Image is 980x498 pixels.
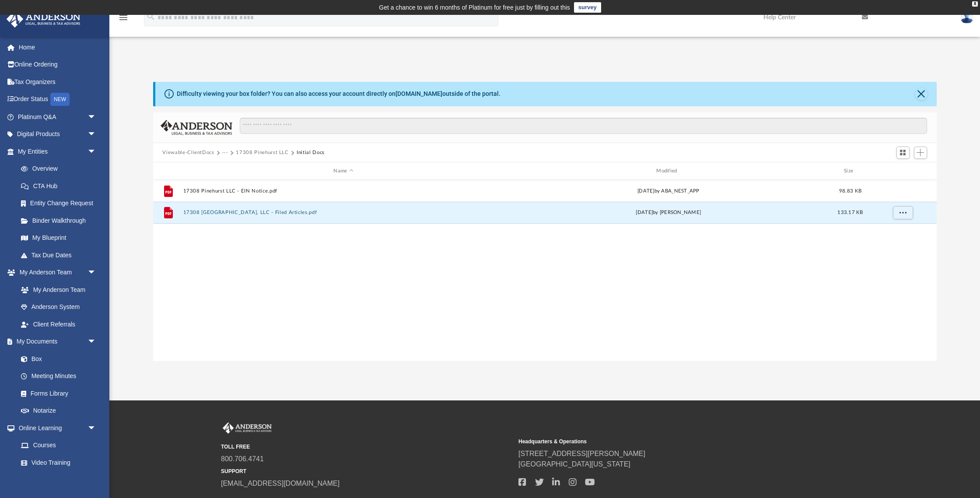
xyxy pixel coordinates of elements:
a: 800.706.4741 [221,455,264,463]
a: Meeting Minutes [12,368,105,385]
img: User Pic [960,11,973,24]
a: survey [574,2,601,13]
div: Name [182,167,504,175]
a: [STREET_ADDRESS][PERSON_NAME] [518,450,645,457]
span: arrow_drop_down [87,264,105,282]
a: Home [6,39,109,56]
a: Online Ordering [6,56,109,74]
a: Forms Library [12,385,101,402]
span: [DATE] [636,210,653,215]
small: TOLL FREE [221,443,512,451]
a: Notarize [12,402,105,420]
a: menu [118,17,129,23]
span: 98.83 KB [839,189,861,193]
button: 17308 Pinehurst LLC - EIN Notice.pdf [183,188,504,194]
a: Tax Due Dates [12,246,109,264]
button: 17308 Pinehurst LLC [236,149,288,157]
small: Headquarters & Operations [518,438,810,445]
div: close [972,1,978,7]
button: Close [915,88,927,100]
span: arrow_drop_down [87,108,105,126]
a: Online Learningarrow_drop_down [6,419,105,437]
div: id [157,167,178,175]
span: arrow_drop_down [87,333,105,351]
span: arrow_drop_down [87,419,105,437]
img: Anderson Advisors Platinum Portal [4,11,83,28]
img: Anderson Advisors Platinum Portal [221,422,273,434]
a: [DOMAIN_NAME] [395,90,442,97]
span: 133.17 KB [837,210,863,215]
a: My Anderson Teamarrow_drop_down [6,264,105,281]
a: Video Training [12,454,101,471]
a: Client Referrals [12,316,105,333]
button: ··· [222,149,228,157]
div: Size [833,167,868,175]
input: Search files and folders [240,118,927,134]
a: My Documentsarrow_drop_down [6,333,105,351]
a: Box [12,350,101,368]
a: Entity Change Request [12,195,109,212]
a: My Entitiesarrow_drop_down [6,143,109,160]
button: More options [892,206,913,219]
a: Digital Productsarrow_drop_down [6,126,109,143]
div: Difficulty viewing your box folder? You can also access your account directly on outside of the p... [177,89,500,98]
a: Binder Walkthrough [12,212,109,229]
span: arrow_drop_down [87,143,105,161]
a: CTA Hub [12,177,109,195]
button: Viewable-ClientDocs [162,149,214,157]
div: id [871,167,933,175]
div: Modified [507,167,829,175]
div: by [PERSON_NAME] [508,209,829,217]
a: [EMAIL_ADDRESS][DOMAIN_NAME] [221,480,339,487]
i: search [146,12,156,21]
a: Courses [12,437,105,454]
small: SUPPORT [221,467,512,475]
button: Switch to Grid View [896,147,910,159]
div: NEW [50,93,70,106]
button: Add [914,147,927,159]
a: Overview [12,160,109,178]
div: grid [153,180,937,361]
a: Anderson System [12,298,105,316]
a: Order StatusNEW [6,91,109,109]
i: menu [118,12,129,23]
a: My Anderson Team [12,281,101,298]
a: Platinum Q&Aarrow_drop_down [6,108,109,126]
span: arrow_drop_down [87,126,105,144]
button: 17308 [GEOGRAPHIC_DATA], LLC - Filed Articles.pdf [183,210,504,216]
button: Initial Docs [297,149,325,157]
a: [GEOGRAPHIC_DATA][US_STATE] [518,460,630,468]
a: Tax Organizers [6,73,109,91]
div: [DATE] by ABA_NEST_APP [508,187,829,195]
div: Get a chance to win 6 months of Platinum for free just by filling out this [379,2,570,13]
a: My Blueprint [12,229,105,247]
